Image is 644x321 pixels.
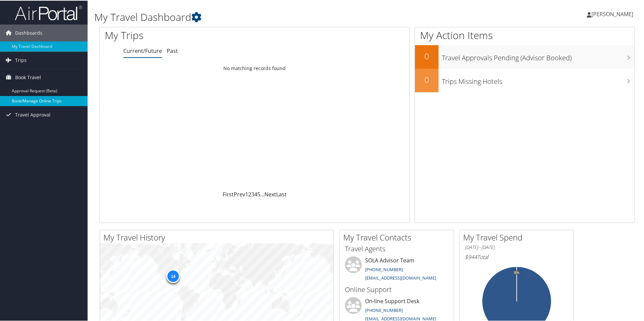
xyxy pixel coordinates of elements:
h1: My Travel Dashboard [94,9,458,24]
h2: 0 [415,50,439,61]
h1: My Action Items [415,28,635,42]
a: 4 [254,190,257,197]
h3: Travel Approvals Pending (Advisor Booked) [442,49,635,62]
h3: Trips Missing Hotels [442,73,635,86]
span: Book Travel [15,68,41,85]
a: [PERSON_NAME] [587,3,640,24]
span: Trips [15,51,27,68]
h2: My Travel History [103,231,333,243]
h6: [DATE] - [DATE] [465,244,569,250]
a: Past [167,46,178,54]
a: [PHONE_NUMBER] [365,266,403,272]
a: [EMAIL_ADDRESS][DOMAIN_NAME] [365,315,436,321]
a: Prev [234,190,245,197]
a: Current/Future [123,46,162,54]
h3: Travel Agents [345,244,449,253]
li: SOLA Advisor Team [342,256,452,283]
a: Last [276,190,287,197]
span: … [260,190,264,197]
span: Dashboards [15,24,42,41]
span: [PERSON_NAME] [591,10,633,17]
h2: My Travel Contacts [343,231,454,243]
a: [EMAIL_ADDRESS][DOMAIN_NAME] [365,274,436,280]
h2: My Travel Spend [463,231,574,243]
a: 0Trips Missing Hotels [415,68,635,92]
a: 1 [245,190,248,197]
h6: Total [465,253,569,260]
h1: My Trips [105,28,275,42]
a: 5 [257,190,260,197]
a: Next [264,190,276,197]
h3: Online Support [345,284,449,294]
h2: 0 [415,73,439,85]
a: First [223,190,234,197]
tspan: 0% [514,270,519,274]
div: 14 [166,269,180,282]
td: No matching records found [100,62,409,74]
a: 3 [251,190,254,197]
span: Travel Approval [15,106,51,123]
a: 0Travel Approvals Pending (Advisor Booked) [415,44,635,68]
a: 2 [248,190,251,197]
span: $944 [465,253,477,260]
img: airportal-logo.png [15,4,82,20]
a: [PHONE_NUMBER] [365,307,403,313]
